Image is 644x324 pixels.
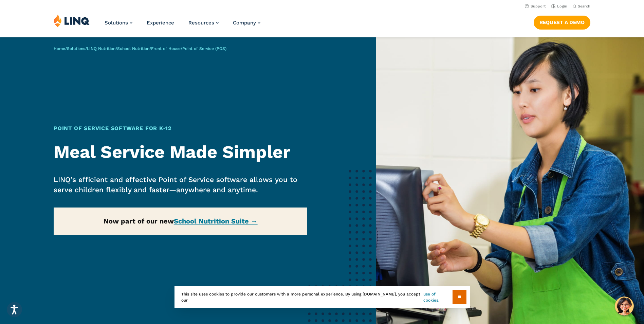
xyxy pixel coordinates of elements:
nav: Button Navigation [534,14,590,29]
div: This site uses cookies to provide our customers with a more personal experience. By using [DOMAIN... [174,286,470,308]
span: / / / / / [54,46,226,51]
a: Home [54,46,65,51]
a: Request a Demo [534,16,590,29]
a: use of cookies. [423,291,452,303]
button: Open Search Bar [573,4,590,9]
span: Company [233,20,256,26]
strong: Meal Service Made Simpler [54,142,290,162]
a: Login [551,4,567,8]
a: Solutions [67,46,85,51]
nav: Primary Navigation [105,14,260,37]
a: Front of House [151,46,181,51]
button: Hello, have a question? Let’s chat. [615,296,634,316]
h1: Point of Service Software for K‑12 [54,124,307,132]
img: LINQ | K‑12 Software [54,14,90,27]
a: Experience [147,20,174,26]
span: Resources [188,20,214,26]
a: Resources [188,20,219,26]
a: Solutions [105,20,132,26]
span: Search [578,4,590,8]
strong: Now part of our new [104,217,258,225]
a: School Nutrition Suite → [174,217,258,225]
a: Support [525,4,546,8]
span: Point of Service (POS) [182,46,226,51]
a: School Nutrition [117,46,149,51]
a: LINQ Nutrition [87,46,115,51]
span: Solutions [105,20,128,26]
p: LINQ’s efficient and effective Point of Service software allows you to serve children flexibly an... [54,175,307,195]
a: Company [233,20,260,26]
